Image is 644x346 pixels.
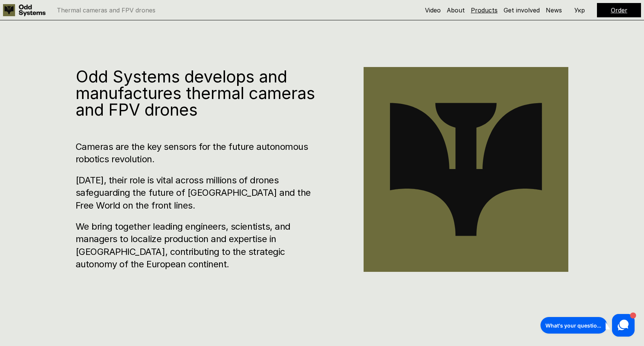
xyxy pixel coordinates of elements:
[76,220,318,271] h3: We bring together leading engineers, scientists, and managers to localize production and expertis...
[425,6,441,14] a: Video
[447,6,465,14] a: About
[471,6,498,14] a: Products
[574,7,585,13] p: Укр
[539,312,636,338] iframe: HelpCrunch
[611,6,627,14] a: Order
[57,7,155,13] p: Thermal cameras and FPV drones
[546,6,562,14] a: News
[76,68,318,118] h1: Odd Systems develops and manufactures thermal cameras and FPV drones
[76,140,318,166] h3: Cameras are the key sensors for the future autonomous robotics revolution.
[504,6,540,14] a: Get involved
[76,174,318,212] h3: [DATE], their role is vital across millions of drones safeguarding the future of [GEOGRAPHIC_DATA...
